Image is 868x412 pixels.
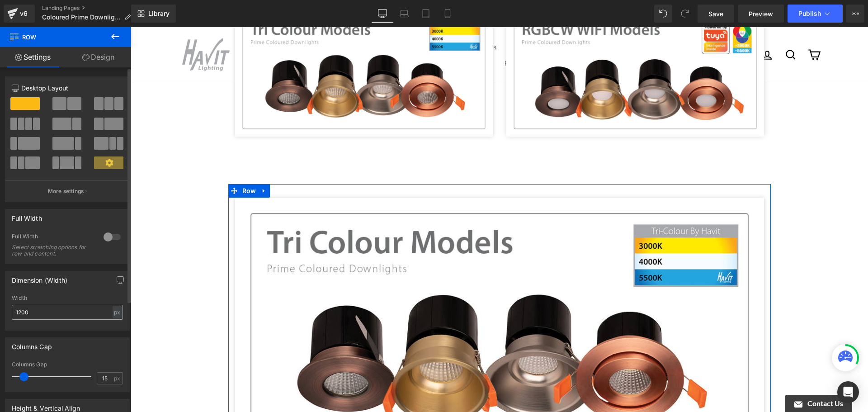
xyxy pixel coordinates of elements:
span: Publish [798,10,821,17]
div: Columns Gap [12,361,123,368]
a: Expand / Collapse [127,157,139,170]
div: Open Intercom Messenger [837,381,859,403]
button: Redo [676,5,694,23]
div: Full Width [12,209,42,222]
button: Publish [788,5,843,23]
div: Select stretching options for row and content. [12,244,93,257]
div: Height & Vertical Align [12,399,80,412]
p: Desktop Layout [12,83,123,93]
div: Columns Gap [12,338,52,350]
div: Dimension (Width) [12,271,67,284]
p: More settings [48,187,84,195]
a: Mobile [437,5,458,23]
button: More settings [5,180,129,202]
span: Coloured Prime Downlights [42,14,121,21]
input: auto [12,305,123,320]
a: New Library [131,5,176,23]
a: Tablet [415,5,437,23]
button: Undo [654,5,672,23]
span: Row [9,27,99,47]
span: Save [708,9,723,19]
a: Landing Pages [42,5,138,12]
a: Preview [738,5,784,23]
span: Preview [749,9,773,19]
span: px [114,375,122,381]
a: Desktop [372,5,393,23]
button: More [846,5,864,23]
span: Library [148,9,170,18]
div: px [113,306,122,318]
div: Width [12,295,123,301]
a: v6 [4,5,35,23]
span: Row [109,157,128,170]
a: Design [66,47,131,67]
a: Laptop [393,5,415,23]
div: Full Width [12,233,94,242]
div: v6 [18,8,29,19]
